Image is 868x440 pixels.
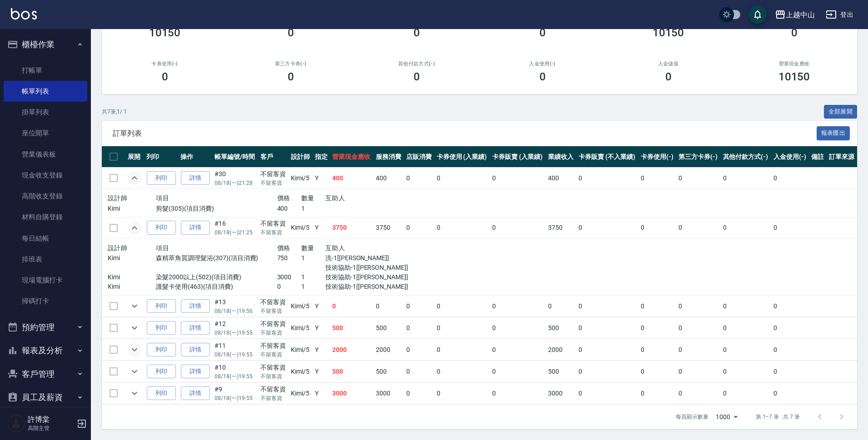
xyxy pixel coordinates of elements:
[260,372,286,381] p: 不留客資
[721,168,772,189] td: 0
[128,343,141,356] button: expand row
[653,26,684,39] h3: 10150
[325,282,398,292] p: 技術協助-1[[PERSON_NAME]]
[490,61,594,67] h2: 入金使用(-)
[7,415,25,433] img: Person
[434,383,490,404] td: 0
[330,317,373,339] td: 500
[4,102,87,123] a: 掛單列表
[147,221,176,235] button: 列印
[374,296,404,317] td: 0
[771,168,809,189] td: 0
[404,383,434,404] td: 0
[277,204,301,213] p: 400
[181,386,210,400] a: 詳情
[128,221,141,235] button: expand row
[325,244,345,252] span: 互助人
[490,168,546,189] td: 0
[4,362,87,386] button: 客戶管理
[325,253,398,263] p: 洗-1[[PERSON_NAME]]
[721,317,772,339] td: 0
[260,307,286,315] p: 不留客資
[4,270,87,291] a: 現場電腦打卡
[330,339,373,361] td: 2000
[721,296,772,317] td: 0
[108,244,127,252] span: 設計師
[4,249,87,270] a: 排班表
[748,5,767,24] button: save
[212,383,258,404] td: #9
[639,317,676,339] td: 0
[546,146,576,168] th: 業績收入
[639,168,676,189] td: 0
[434,217,490,238] td: 0
[156,244,169,252] span: 項目
[576,361,639,382] td: 0
[289,383,313,404] td: Kimi /5
[102,108,127,116] p: 共 7 筆, 1 / 1
[756,413,800,421] p: 第 1–7 筆 共 7 筆
[546,217,576,238] td: 3750
[576,296,639,317] td: 0
[490,296,546,317] td: 0
[215,394,255,402] p: 08/18 (一) 19:55
[374,317,404,339] td: 500
[4,81,87,102] a: 帳單列表
[576,217,639,238] td: 0
[301,282,325,292] p: 1
[374,361,404,382] td: 500
[313,217,330,238] td: Y
[404,146,434,168] th: 店販消費
[147,343,176,357] button: 列印
[665,70,672,83] h3: 0
[113,61,217,67] h2: 卡券使用(-)
[156,253,277,263] p: 森精萃角質調理髮浴(307)(項目消費)
[313,146,330,168] th: 指定
[108,272,156,282] p: Kimi
[4,339,87,362] button: 報表及分析
[4,386,87,409] button: 員工及薪資
[4,123,87,143] a: 座位開單
[490,383,546,404] td: 0
[289,317,313,339] td: Kimi /5
[374,146,404,168] th: 服務消費
[181,365,210,379] a: 詳情
[289,339,313,361] td: Kimi /5
[28,424,74,432] p: 高階主管
[404,317,434,339] td: 0
[147,386,176,400] button: 列印
[313,317,330,339] td: Y
[576,317,639,339] td: 0
[113,129,817,138] span: 訂單列表
[260,228,286,237] p: 不留客資
[277,282,301,292] p: 0
[301,244,314,252] span: 數量
[639,361,676,382] td: 0
[490,317,546,339] td: 0
[239,61,343,67] h2: 第三方卡券(-)
[576,168,639,189] td: 0
[156,204,277,213] p: 剪髮(305)(項目消費)
[490,361,546,382] td: 0
[822,6,857,23] button: 登出
[313,339,330,361] td: Y
[156,282,277,292] p: 護髮卡使用(463)(項目消費)
[404,168,434,189] td: 0
[277,253,301,263] p: 750
[260,179,286,187] p: 不留客資
[778,70,810,83] h3: 10150
[108,282,156,292] p: Kimi
[212,339,258,361] td: #11
[721,146,772,168] th: 其他付款方式(-)
[490,339,546,361] td: 0
[128,386,141,400] button: expand row
[260,385,286,394] div: 不留客資
[330,361,373,382] td: 500
[374,217,404,238] td: 3750
[676,168,720,189] td: 0
[374,383,404,404] td: 3000
[212,168,258,189] td: #30
[301,194,314,202] span: 數量
[676,317,720,339] td: 0
[721,361,772,382] td: 0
